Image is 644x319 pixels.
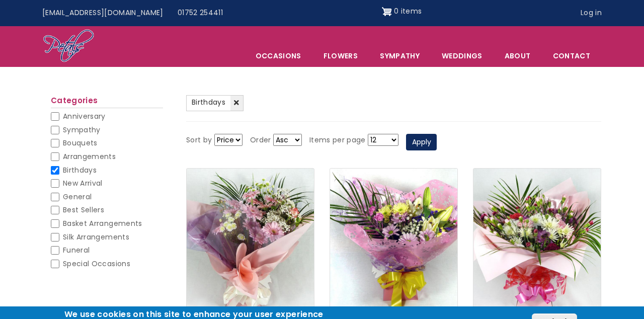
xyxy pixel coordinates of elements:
span: Anniversary [63,111,106,121]
span: Best Sellers [63,205,104,215]
a: Sympathy [369,45,430,66]
span: Special Occasions [63,259,130,269]
h2: Categories [51,96,163,108]
a: Flowers [313,45,368,66]
a: Log in [574,4,609,23]
span: New Arrival [63,178,103,188]
label: Items per page [309,134,366,146]
span: Silk Arrangements [63,232,129,242]
img: Brighten Your Day [473,169,601,317]
span: Occasions [245,45,312,66]
label: Order [250,134,271,146]
img: Beautiful Blush [330,169,457,317]
button: Apply [406,134,437,151]
a: About [494,45,541,66]
a: 01752 254411 [171,4,230,23]
span: Sympathy [63,125,101,135]
a: Birthdays [186,95,244,111]
span: Birthdays [192,97,225,107]
span: Funeral [63,245,90,255]
a: [EMAIL_ADDRESS][DOMAIN_NAME] [35,4,171,23]
span: Arrangements [63,151,116,162]
img: Shopping cart [382,4,392,20]
img: Candy Floss [187,169,314,317]
span: Bouquets [63,138,98,148]
span: Basket Arrangements [63,218,142,228]
span: Birthdays [63,165,97,175]
label: Sort by [186,134,212,146]
span: 0 items [394,6,422,16]
img: Home [43,29,95,64]
span: Weddings [431,45,493,66]
a: Shopping cart 0 items [382,4,422,20]
span: General [63,192,92,202]
a: Contact [542,45,601,66]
